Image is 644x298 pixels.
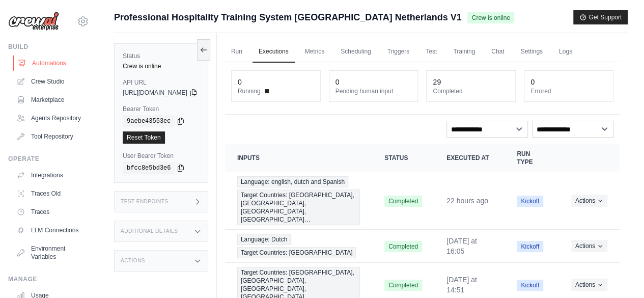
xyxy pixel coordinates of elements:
div: 0 [530,77,535,87]
span: Professional Hospitality Training System [GEOGRAPHIC_DATA] Netherlands V1 [114,10,461,24]
th: Executed at [434,144,505,172]
a: Agents Repository [12,110,89,126]
a: Reset Token [123,131,165,144]
th: Status [372,144,434,172]
time: September 21, 2025 at 19:18 AST [446,197,488,205]
span: Language: english, dutch and Spanish [237,176,348,187]
span: Target Countries: [GEOGRAPHIC_DATA], [GEOGRAPHIC_DATA], [GEOGRAPHIC_DATA], [GEOGRAPHIC_DATA]… [237,189,360,225]
span: Completed [384,196,422,207]
span: Target Countries: [GEOGRAPHIC_DATA] [237,247,356,258]
div: Manage [8,275,89,283]
a: Triggers [381,41,416,63]
a: Test [419,41,443,63]
dt: Pending human input [335,87,412,95]
label: Bearer Token [123,105,200,113]
a: Tool Repository [12,128,89,145]
a: Metrics [299,41,331,63]
a: Settings [514,41,548,63]
th: Inputs [225,144,372,172]
div: Operate [8,155,89,163]
a: View execution details for Language [237,234,360,258]
span: Crew is online [467,12,514,23]
a: Environment Variables [12,240,89,265]
a: Run [225,41,248,63]
div: Crew is online [123,62,200,70]
dt: Completed [433,87,509,95]
div: 0 [335,77,340,87]
button: Get Support [573,10,628,24]
a: Logs [553,41,578,63]
label: Status [123,52,200,60]
a: Executions [253,41,295,63]
a: Traces Old [12,185,89,202]
a: Integrations [12,167,89,183]
a: Automations [13,55,90,71]
a: Traces [12,204,89,220]
div: 29 [433,77,441,87]
span: Running [238,87,261,95]
span: Completed [384,241,422,252]
h3: Test Endpoints [121,199,169,205]
span: Kickoff [517,241,543,252]
a: View execution details for Language [237,176,360,225]
span: Kickoff [517,280,543,291]
span: Language: Dutch [237,234,291,245]
button: Actions for execution [571,240,607,252]
code: bfcc8e5bd3e6 [123,162,175,174]
span: [URL][DOMAIN_NAME] [123,89,187,97]
a: Scheduling [334,41,377,63]
img: Logo [8,12,59,31]
div: Build [8,43,89,51]
span: Completed [384,280,422,291]
button: Actions for execution [571,279,607,291]
code: 9aebe43553ec [123,115,175,127]
a: Training [447,41,481,63]
a: Crew Studio [12,73,89,90]
a: Chat [485,41,510,63]
button: Actions for execution [571,195,607,207]
span: Kickoff [517,196,543,207]
dt: Errored [530,87,607,95]
a: Marketplace [12,92,89,108]
time: September 21, 2025 at 16:05 AST [446,237,477,255]
h3: Additional Details [121,228,178,234]
a: LLM Connections [12,222,89,238]
h3: Actions [121,258,145,264]
label: API URL [123,78,200,87]
label: User Bearer Token [123,152,200,160]
time: September 21, 2025 at 14:51 AST [446,276,477,294]
div: 0 [238,77,242,87]
th: Run Type [505,144,558,172]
